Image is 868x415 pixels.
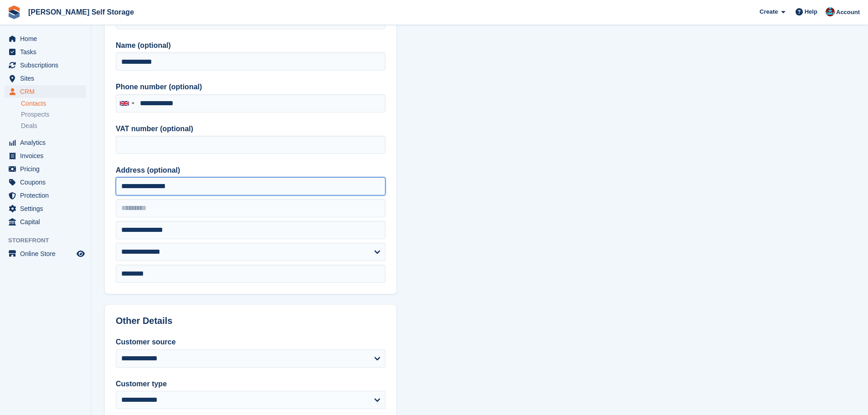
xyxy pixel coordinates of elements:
a: menu [5,215,86,228]
a: menu [5,247,86,260]
span: Sites [20,72,75,85]
span: Protection [20,189,75,202]
a: menu [5,59,86,72]
span: Subscriptions [20,59,75,72]
span: Prospects [21,110,49,119]
span: Online Store [20,247,75,260]
span: Pricing [20,163,75,175]
div: United Kingdom: +44 [116,95,137,112]
a: menu [5,176,86,189]
span: Storefront [8,236,91,245]
label: Name (optional) [116,40,385,51]
label: Customer type [116,379,385,389]
a: [PERSON_NAME] Self Storage [25,5,138,20]
span: Capital [20,215,75,228]
span: Account [836,8,860,17]
a: Preview store [75,248,86,259]
span: Invoices [20,149,75,162]
span: Tasks [20,46,75,58]
span: Settings [20,202,75,215]
img: stora-icon-8386f47178a22dfd0bd8f6a31ec36ba5ce8667c1dd55bd0f319d3a0aa187defe.svg [7,5,21,19]
a: menu [5,149,86,162]
span: Create [760,7,778,16]
h2: Other Details [116,316,385,326]
a: menu [5,85,86,98]
label: Phone number (optional) [116,82,385,92]
span: Deals [21,122,37,130]
span: Home [20,32,75,45]
a: menu [5,46,86,58]
img: Dev Yildirim [826,7,835,16]
a: menu [5,163,86,175]
span: Coupons [20,176,75,189]
label: Address (optional) [116,165,385,176]
a: menu [5,72,86,85]
label: Customer source [116,337,385,348]
a: menu [5,136,86,149]
a: Contacts [21,99,86,108]
a: Prospects [21,110,86,119]
span: Analytics [20,136,75,149]
a: Deals [21,121,86,131]
a: menu [5,202,86,215]
span: CRM [20,85,75,98]
a: menu [5,189,86,202]
span: Help [805,7,817,16]
a: menu [5,32,86,45]
label: VAT number (optional) [116,123,385,134]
